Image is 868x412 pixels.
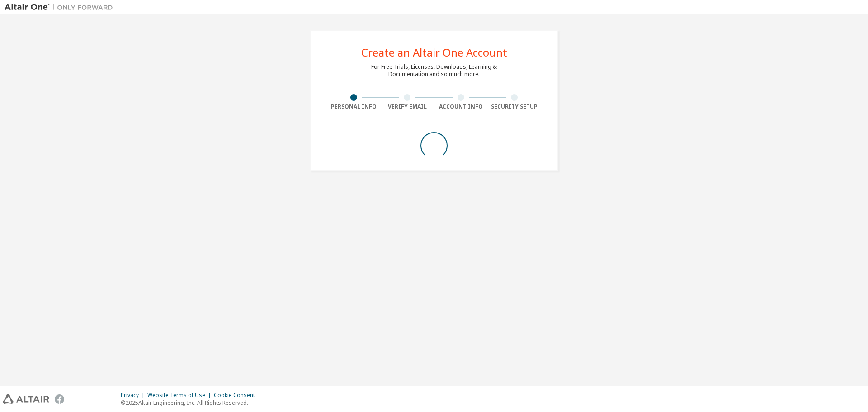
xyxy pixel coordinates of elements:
div: Security Setup [488,103,542,110]
div: For Free Trials, Licenses, Downloads, Learning & Documentation and so much more. [371,63,497,78]
div: Create an Altair One Account [361,47,507,58]
div: Personal Info [327,103,381,110]
div: Account Info [434,103,488,110]
p: © 2025 Altair Engineering, Inc. All Rights Reserved. [121,399,260,407]
img: facebook.svg [55,394,64,404]
div: Privacy [121,392,147,399]
div: Verify Email [381,103,434,110]
img: altair_logo.svg [3,394,49,404]
div: Cookie Consent [214,392,260,399]
img: Altair One [5,3,118,12]
div: Website Terms of Use [147,392,214,399]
